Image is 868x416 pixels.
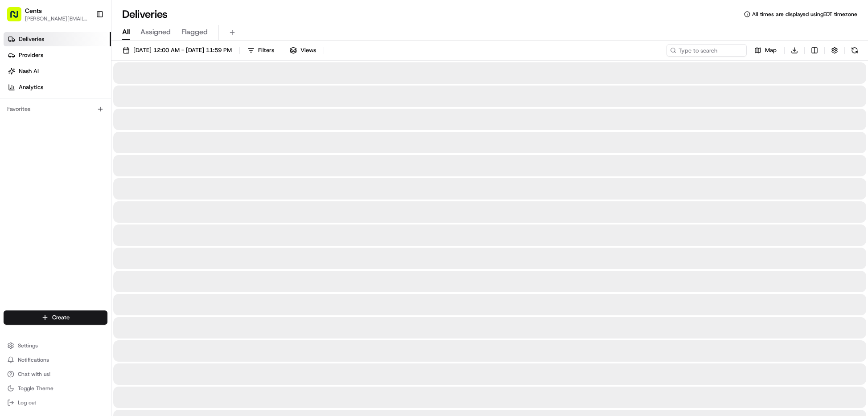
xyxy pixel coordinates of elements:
button: [DATE] 12:00 AM - [DATE] 11:59 PM [119,44,236,57]
span: Providers [19,51,43,59]
button: Notifications [4,354,107,366]
span: All times are displayed using EDT timezone [752,11,857,18]
a: Analytics [4,80,111,94]
span: Assigned [140,27,171,37]
span: Analytics [19,83,43,91]
a: Deliveries [4,32,111,46]
span: Notifications [18,356,49,363]
span: Map [765,46,777,54]
button: [PERSON_NAME][EMAIL_ADDRESS][DOMAIN_NAME] [25,15,89,22]
span: [DATE] 12:00 AM - [DATE] 11:59 PM [133,46,232,54]
button: Settings [4,339,107,352]
button: Chat with us! [4,368,107,380]
span: Settings [18,342,38,349]
button: Log out [4,396,107,409]
span: Toggle Theme [18,385,53,392]
span: Flagged [181,27,208,37]
a: Nash AI [4,64,111,78]
span: Views [300,46,316,54]
span: Chat with us! [18,371,50,378]
button: Cents [25,6,42,15]
span: Filters [258,46,274,54]
span: Nash AI [19,67,39,75]
a: Providers [4,48,111,62]
button: Cents[PERSON_NAME][EMAIL_ADDRESS][DOMAIN_NAME] [4,4,92,25]
input: Type to search [666,44,747,57]
span: Deliveries [19,35,44,43]
span: Log out [18,399,36,406]
button: Toggle Theme [4,382,107,395]
button: Views [286,44,320,57]
div: Favorites [4,102,107,116]
button: Create [4,310,107,325]
button: Refresh [848,44,861,57]
span: Create [52,314,70,322]
button: Filters [243,44,278,57]
h1: Deliveries [122,7,168,21]
span: All [122,27,130,37]
button: Map [750,44,781,57]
